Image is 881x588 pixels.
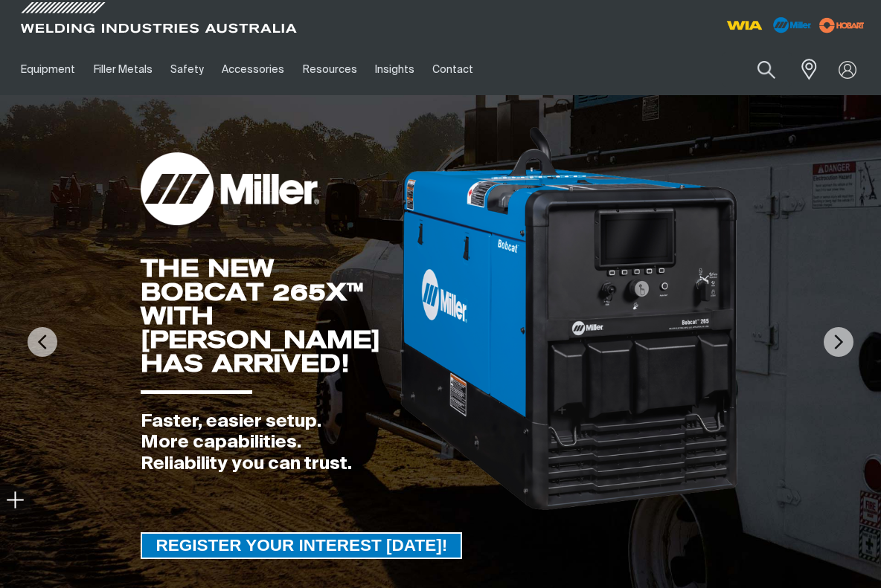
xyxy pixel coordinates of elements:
a: Filler Metals [84,44,161,95]
a: Equipment [12,44,84,95]
a: Resources [294,44,366,95]
a: Insights [366,44,423,95]
div: THE NEW BOBCAT 265X™ WITH [PERSON_NAME] HAS ARRIVED! [141,256,397,375]
a: Safety [161,44,213,95]
span: REGISTER YOUR INTEREST [DATE]! [142,532,461,559]
img: miller [815,14,869,36]
nav: Main [12,44,655,95]
img: NextArrow [824,327,853,357]
button: Search products [741,52,792,87]
img: PrevArrow [28,327,57,357]
a: Contact [423,44,482,95]
div: Faster, easier setup. More capabilities. Reliability you can trust. [141,411,397,475]
a: REGISTER YOUR INTEREST TODAY! [141,532,462,559]
a: Accessories [213,44,293,95]
img: hide socials [6,491,24,508]
input: Product name or item number... [723,52,792,87]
